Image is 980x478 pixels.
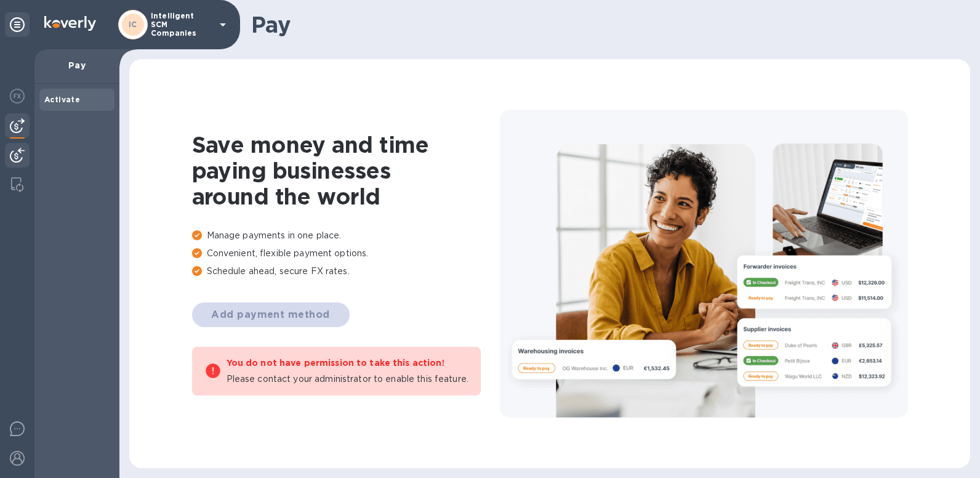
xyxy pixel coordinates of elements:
h1: Save money and time paying businesses around the world [192,132,500,209]
b: IC [129,20,137,29]
p: Please contact your administrator to enable this feature. [227,373,469,386]
b: You do not have permission to take this action! [227,358,444,368]
p: Intelligent SCM Companies [151,12,212,38]
img: Foreign exchange [10,89,25,103]
p: Schedule ahead, secure FX rates. [192,265,500,278]
h1: Pay [251,12,960,38]
img: Logo [44,16,96,31]
p: Convenient, flexible payment options. [192,247,500,260]
p: Manage payments in one place. [192,229,500,242]
b: Activate [44,95,80,104]
div: Unpin categories [5,12,30,37]
p: Pay [44,59,110,71]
